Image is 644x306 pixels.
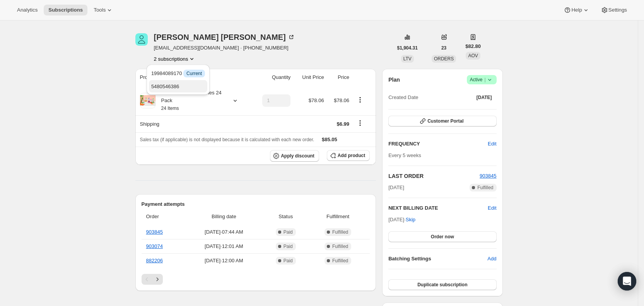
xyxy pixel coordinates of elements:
[468,53,478,58] span: AOV
[401,214,420,226] button: Skip
[417,282,467,288] span: Duplicate subscription
[332,243,348,250] span: Fulfilled
[431,234,454,240] span: Order now
[12,5,42,15] button: Analytics
[434,56,454,62] span: ORDERS
[488,140,496,148] span: Edit
[354,119,366,127] button: Shipping actions
[327,150,370,161] button: Add product
[571,7,582,13] span: Help
[17,7,38,13] span: Analytics
[427,118,463,124] span: Customer Portal
[618,272,636,291] div: Open Intercom Messenger
[281,153,314,159] span: Apply discount
[608,7,627,13] span: Settings
[251,69,293,86] th: Quantity
[94,7,106,13] span: Tools
[483,253,501,265] button: Add
[161,106,179,111] small: 24 Items
[142,274,370,285] nav: Pagination
[488,204,496,212] button: Edit
[388,94,418,101] span: Created Date
[284,258,293,264] span: Paid
[388,172,480,180] h2: LAST ORDER
[388,231,496,242] button: Order now
[334,97,349,103] span: $78.06
[559,5,594,15] button: Help
[332,258,348,264] span: Fulfilled
[311,213,365,221] span: Fulfillment
[142,208,185,225] th: Order
[470,76,494,84] span: Active
[388,279,496,290] button: Duplicate subscription
[146,229,163,235] a: 903845
[149,80,207,92] button: 5480546386
[596,5,632,15] button: Settings
[326,69,352,86] th: Price
[397,45,418,51] span: $1,904.31
[135,115,252,132] th: Shipping
[89,5,118,15] button: Tools
[465,43,481,50] span: $82.80
[187,228,261,236] span: [DATE] · 07:44 AM
[284,229,293,235] span: Paid
[388,184,404,191] span: [DATE]
[135,33,148,46] span: Cristina Babik
[293,69,326,86] th: Unit Price
[154,55,196,63] button: Product actions
[437,43,451,53] button: 23
[406,216,415,224] span: Skip
[146,243,163,249] a: 903074
[338,152,365,159] span: Add product
[265,213,306,221] span: Status
[187,257,261,265] span: [DATE] · 12:00 AM
[477,94,492,101] span: [DATE]
[484,77,485,83] span: |
[388,217,415,222] span: [DATE] ·
[309,97,324,103] span: $78.06
[354,96,366,104] button: Product actions
[388,152,421,158] span: Every 5 weeks
[441,45,446,51] span: 23
[483,138,501,150] button: Edit
[477,185,493,191] span: Fulfilled
[472,92,497,103] button: [DATE]
[332,229,348,235] span: Fulfilled
[388,255,487,263] h6: Batching Settings
[388,116,496,127] button: Customer Portal
[322,137,337,142] span: $85.05
[480,173,496,179] a: 903845
[388,76,400,84] h2: Plan
[186,70,202,77] span: Current
[44,5,87,15] button: Subscriptions
[48,7,83,13] span: Subscriptions
[480,172,496,180] button: 903845
[151,70,205,76] span: 19984089170
[284,243,293,250] span: Paid
[388,204,488,212] h2: NEXT BILLING DATE
[187,213,261,221] span: Billing date
[487,255,496,263] span: Add
[154,44,295,52] span: [EMAIL_ADDRESS][DOMAIN_NAME] · [PHONE_NUMBER]
[152,274,163,285] button: Next
[393,43,422,53] button: $1,904.31
[146,258,163,263] a: 882206
[388,140,488,148] h2: FREQUENCY
[142,200,370,208] h2: Payment attempts
[403,56,412,62] span: LTV
[154,33,295,41] div: [PERSON_NAME] [PERSON_NAME]
[140,137,314,142] span: Sales tax (if applicable) is not displayed because it is calculated with each new order.
[337,121,349,127] span: $6.99
[135,69,252,86] th: Product
[149,67,207,79] button: 19984089170 InfoCurrent
[270,150,319,162] button: Apply discount
[151,84,179,89] span: 5480546386
[187,243,261,250] span: [DATE] · 12:01 AM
